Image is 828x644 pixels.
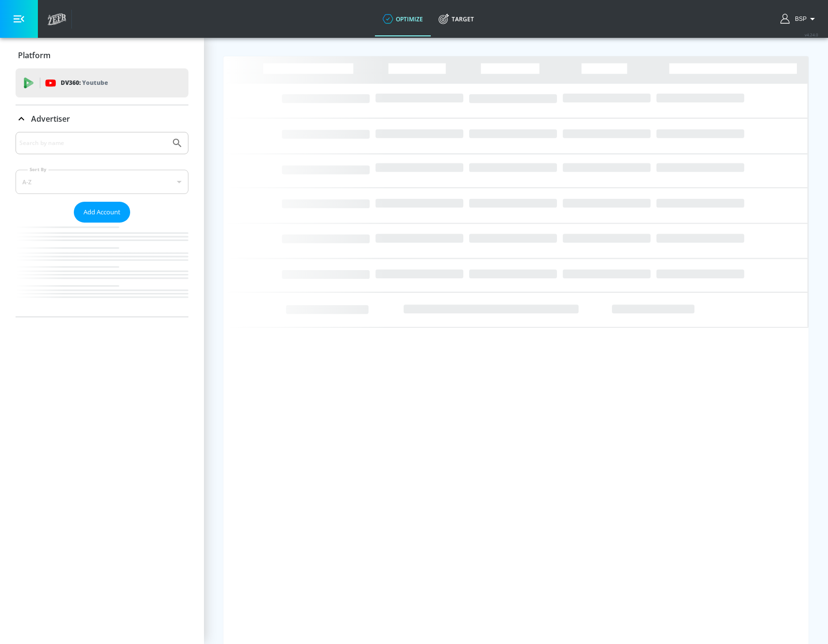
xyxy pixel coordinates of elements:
[791,16,807,22] span: login as: bsp_linking@zefr.com
[74,202,130,223] button: Add Account
[84,207,120,218] span: Add Account
[16,170,188,194] div: A-Z
[780,13,818,25] button: BSP
[16,42,188,69] div: Platform
[16,132,188,317] div: Advertiser
[375,1,431,36] a: optimize
[16,105,188,132] div: Advertiser
[82,78,108,88] p: Youtube
[19,137,167,149] input: Search by name
[16,68,188,97] div: DV360: Youtube
[805,32,818,37] span: v 4.24.0
[28,166,49,173] label: Sort By
[18,50,51,61] p: Platform
[16,223,188,317] nav: list of Advertiser
[61,78,108,88] p: DV360:
[431,1,482,36] a: Target
[31,113,70,124] p: Advertiser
